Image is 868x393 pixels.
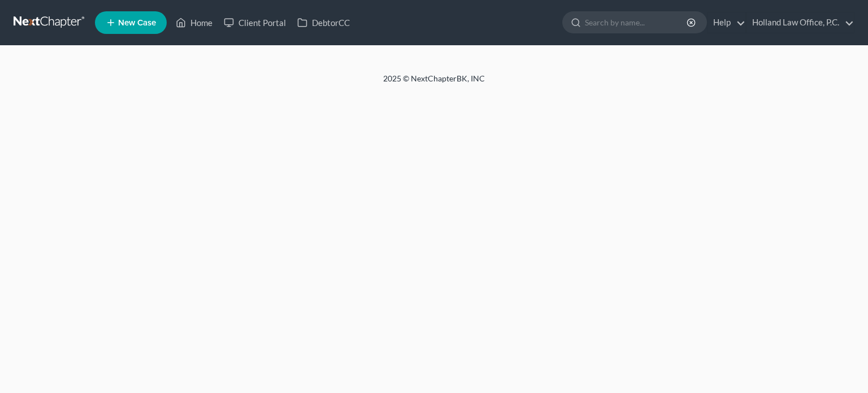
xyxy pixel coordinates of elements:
input: Search by name... [585,12,688,33]
span: New Case [118,19,156,27]
a: Help [708,12,745,33]
a: DebtorCC [292,12,355,33]
a: Home [170,12,218,33]
a: Holland Law Office, P.C. [747,12,854,33]
div: 2025 © NextChapterBK, INC [112,73,756,93]
a: Client Portal [218,12,292,33]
